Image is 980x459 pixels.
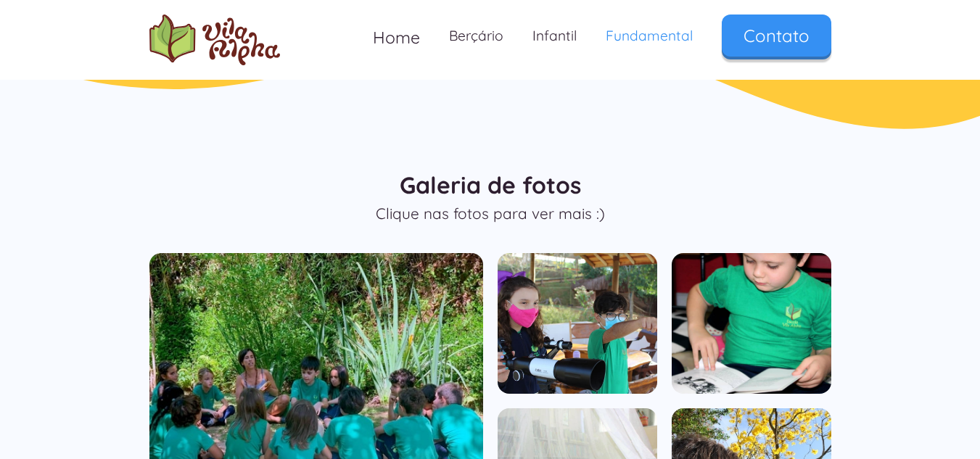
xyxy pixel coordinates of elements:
a: Berçário [435,15,518,57]
a: Fundamental [591,15,707,57]
a: open lightbox [672,253,831,394]
p: Clique nas fotos para ver mais :) [149,203,831,224]
a: Contato [722,15,831,57]
span: Home [373,27,420,48]
img: logo Escola Vila Alpha [149,15,280,65]
a: home [149,15,280,65]
a: open lightbox [498,253,657,394]
a: Infantil [518,15,591,57]
h3: Galeria de fotos [149,174,831,196]
a: Home [358,15,435,60]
